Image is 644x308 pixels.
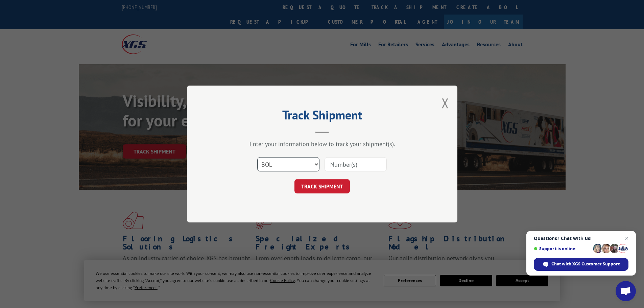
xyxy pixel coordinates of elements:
[616,281,636,301] div: Open chat
[325,157,387,171] input: Number(s)
[551,261,620,267] span: Chat with XGS Customer Support
[534,246,591,251] span: Support is online
[442,94,449,112] button: Close modal
[294,179,350,193] button: TRACK SHIPMENT
[221,110,424,123] h2: Track Shipment
[221,140,424,148] div: Enter your information below to track your shipment(s).
[534,236,628,241] span: Questions? Chat with us!
[534,258,628,271] div: Chat with XGS Customer Support
[623,234,631,242] span: Close chat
